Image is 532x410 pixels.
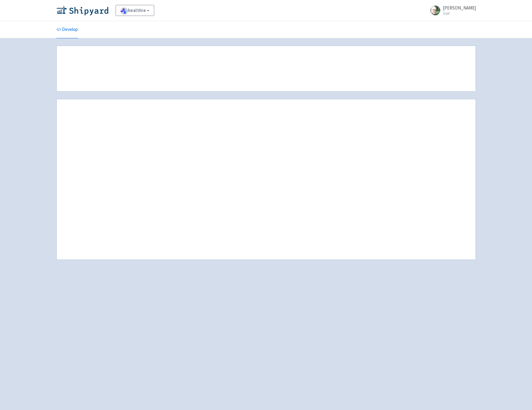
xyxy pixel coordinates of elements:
[443,5,476,11] span: [PERSON_NAME]
[116,5,155,16] a: healthie
[56,21,78,38] a: Develop
[427,6,476,15] a: [PERSON_NAME] User
[443,11,476,15] small: User
[56,6,108,15] img: Shipyard logo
